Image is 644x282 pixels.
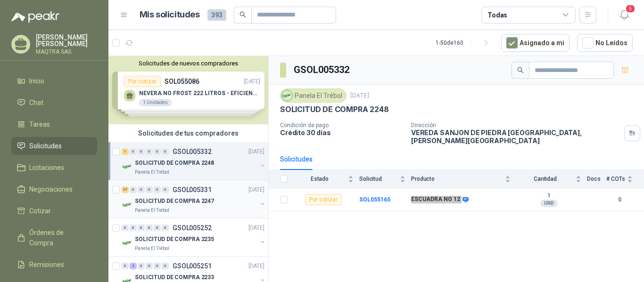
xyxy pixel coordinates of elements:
button: Solicitudes de nuevos compradores [112,60,264,67]
p: [PERSON_NAME] [PERSON_NAME] [36,34,97,47]
a: Negociaciones [11,180,97,198]
div: Solicitudes [280,154,313,164]
p: GSOL005331 [173,186,212,193]
span: Estado [293,176,346,182]
p: Dirección [411,122,620,129]
div: 0 [154,186,161,193]
a: 0 0 0 0 0 0 GSOL005252[DATE] Company LogoSOLICITUD DE COMPRA 2235Panela El Trébol [122,222,266,252]
button: 5 [616,7,633,24]
div: UND [540,200,558,207]
span: Remisiones [29,259,64,270]
div: 0 [138,225,145,231]
div: 0 [162,263,169,269]
span: # COTs [606,176,625,182]
div: 0 [154,263,161,269]
span: Órdenes de Compra [29,227,88,248]
p: SOLICITUD DE COMPRA 2235 [135,235,214,244]
h3: GSOL005332 [294,63,351,77]
h1: Mis solicitudes [140,8,200,22]
div: 0 [122,263,129,269]
div: 0 [162,148,169,155]
img: Company Logo [122,161,133,172]
img: Company Logo [282,90,292,101]
span: Solicitudes [29,141,62,151]
div: 0 [154,148,161,155]
p: SOLICITUD DE COMPRA 2248 [135,159,214,168]
a: 1 0 0 0 0 0 GSOL005332[DATE] Company LogoSOLICITUD DE COMPRA 2248Panela El Trébol [122,146,266,176]
span: Inicio [29,76,44,86]
th: Producto [411,170,516,188]
div: 0 [122,225,129,231]
div: 0 [130,186,137,193]
img: Company Logo [122,237,133,249]
button: Asignado a mi [501,34,570,52]
div: 0 [138,186,145,193]
b: ESCUADRA NO 12 [411,196,460,203]
p: Panela El Trébol [135,207,169,214]
a: Cotizar [11,202,97,220]
a: SOL055165 [359,196,390,203]
p: [DATE] [248,185,264,194]
div: Solicitudes de nuevos compradoresPor cotizarSOL055086[DATE] NEVERA NO FROST 222 LITROS - EFICIENC... [108,56,268,124]
div: 0 [162,225,169,231]
a: Remisiones [11,256,97,274]
div: 0 [130,148,137,155]
p: SOLICITUD DE COMPRA 2233 [135,273,214,282]
span: search [517,67,524,73]
p: [DATE] [248,224,264,233]
div: 0 [138,263,145,269]
p: Panela El Trébol [135,245,169,252]
div: Por cotizar [305,194,342,205]
img: Company Logo [122,199,133,210]
span: Cantidad [516,176,574,182]
p: SOLICITUD DE COMPRA 2247 [135,197,214,206]
p: GSOL005251 [173,263,212,269]
th: Estado [293,170,359,188]
span: Producto [411,176,503,182]
span: 393 [207,9,226,21]
div: 0 [146,225,153,231]
a: Solicitudes [11,137,97,155]
div: 1 - 50 de 160 [436,35,494,50]
div: Solicitudes de tus compradores [108,124,268,142]
th: Docs [587,170,606,188]
div: 0 [146,263,153,269]
a: Inicio [11,72,97,90]
p: GSOL005252 [173,225,212,231]
a: Chat [11,94,97,112]
p: GSOL005332 [173,148,212,155]
div: 0 [146,148,153,155]
p: VEREDA SANJON DE PIEDRA [GEOGRAPHIC_DATA] , [PERSON_NAME][GEOGRAPHIC_DATA] [411,129,620,145]
div: 1 [122,148,129,155]
a: Licitaciones [11,159,97,177]
div: 0 [146,186,153,193]
img: Logo peakr [11,11,59,23]
div: Todas [487,10,507,20]
b: 1 [516,192,581,200]
div: 2 [130,263,137,269]
p: SOLICITUD DE COMPRA 2248 [280,105,389,114]
span: Cotizar [29,206,51,216]
th: # COTs [606,170,644,188]
div: 0 [130,225,137,231]
th: Solicitud [359,170,411,188]
div: 0 [162,186,169,193]
a: 37 0 0 0 0 0 GSOL005331[DATE] Company LogoSOLICITUD DE COMPRA 2247Panela El Trébol [122,184,266,214]
div: 0 [154,225,161,231]
div: 37 [122,186,129,193]
a: Órdenes de Compra [11,224,97,252]
div: 0 [138,148,145,155]
span: Chat [29,97,43,108]
p: Crédito 30 días [280,129,404,137]
span: search [239,11,246,18]
span: Licitaciones [29,162,64,173]
th: Cantidad [516,170,587,188]
span: 5 [625,4,636,13]
span: Tareas [29,119,50,129]
b: 0 [606,195,633,204]
button: No Leídos [577,34,633,52]
span: Solicitud [359,176,398,182]
a: Tareas [11,115,97,133]
p: Condición de pago [280,122,404,129]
